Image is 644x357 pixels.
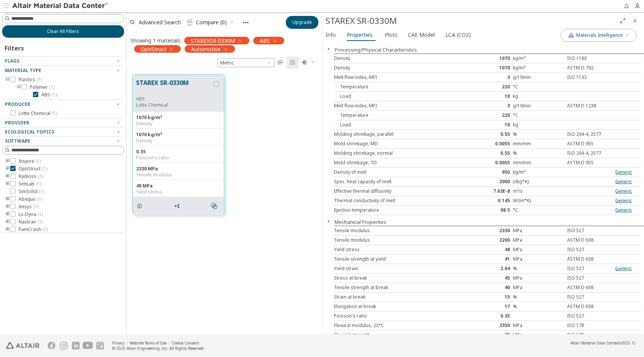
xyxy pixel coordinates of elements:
[462,198,513,204] div: 0.145
[191,46,221,52] span: Automotive
[513,169,564,175] div: kg/m³
[334,93,351,99] span: Load
[564,65,615,71] div: ASTM D 792
[334,169,462,175] div: Density of melt
[36,158,41,164] span: ( 1 )
[513,55,564,61] div: kg/m³
[462,122,513,128] div: 10
[462,207,513,213] div: 98.5
[564,304,615,310] div: ASTM D 638
[326,15,617,27] div: STAREX SR-0330M
[136,155,221,161] div: Poisson's ratio
[41,92,57,98] span: ABS
[30,84,55,90] span: Polymer
[5,211,10,217] i: toogle group
[462,169,513,175] div: 950
[334,83,368,90] span: Temperature
[290,60,296,66] i: 
[5,138,30,144] span: Software
[5,181,10,187] i: toogle group
[462,294,513,300] div: 15
[462,160,513,166] div: 0.0055
[136,149,221,155] div: 0.35
[5,67,41,74] span: Material Type
[136,172,221,178] div: Tensile modulus
[462,112,513,118] div: 220
[564,237,615,243] div: ASTM D 638
[513,207,564,213] div: °C
[564,74,615,80] div: ISO 1133
[136,183,221,189] div: 48 MPa
[334,256,462,262] div: Tensile strength at yield
[462,131,513,137] div: 0.55
[385,29,398,41] span: Plots
[5,196,10,202] i: toogle group
[513,322,564,329] div: MPa
[408,29,435,41] span: CAE Model
[334,121,351,128] span: Load
[38,219,43,225] span: ( 1 )
[570,340,635,346] div: (v2025.1)
[19,219,43,225] span: Nastran
[19,196,42,202] span: Abaqus
[39,188,44,195] span: ( 1 )
[130,340,166,346] a: Website Terms of Use
[462,332,513,338] div: 78
[19,211,43,217] span: Ls-Dyna
[564,55,615,61] div: ISO 1183
[141,46,166,52] span: OptiStruct
[274,57,287,69] button: Table View
[130,37,180,44] div: Showing 1 materials
[513,65,564,71] div: kg/m³
[513,332,564,338] div: MPa
[5,58,19,64] span: Flags
[513,285,564,291] div: MPa
[462,275,513,281] div: 45
[615,188,632,194] a: Generic
[2,66,124,75] button: Material Type
[52,110,57,116] span: ( 1 )
[462,285,513,291] div: 40
[323,46,335,52] button: Close
[5,166,10,172] i: toogle group
[334,179,462,185] div: Spec. heat capacity of melt
[52,91,57,98] span: ( 1 )
[564,141,615,147] div: ASTM D 955
[5,120,29,126] span: Provider
[302,60,308,66] i: 
[19,77,42,83] span: Plastics
[12,2,109,10] img: Altair Material Data Center
[112,340,124,346] a: Privacy
[334,65,462,71] div: Density
[208,198,224,214] button: Similar search
[462,55,513,61] div: 1070
[513,198,564,204] div: W/(m*K)
[615,178,632,185] a: Generic
[2,57,124,66] button: Flags
[564,275,615,281] div: ISO 527
[462,266,513,272] div: 2.64
[513,237,564,243] div: MPa
[513,188,564,194] div: m²/s
[2,38,28,56] div: Filters
[564,160,615,166] div: ASTM D 955
[19,173,43,179] span: Radioss
[513,256,564,262] div: MPa
[513,304,564,310] div: %
[334,150,462,156] div: Molding shrinkage, normal
[513,93,564,99] div: kg
[5,129,54,135] span: Ecological Topics
[19,204,39,210] span: Ansys
[211,203,217,209] i: 
[570,340,618,346] span: Altair Material Data Center
[5,77,10,83] i: toogle group
[334,285,462,291] div: Tensile strength at break
[462,74,513,80] div: 3
[513,160,564,166] div: mm/mm
[462,237,513,243] div: 2200
[37,76,42,83] span: ( 1 )
[218,58,274,67] div: Unit System
[5,219,10,225] i: toogle group
[19,189,44,195] span: SimSolid
[462,228,513,234] div: 2330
